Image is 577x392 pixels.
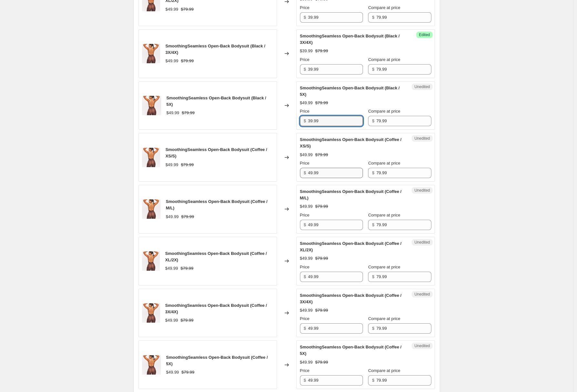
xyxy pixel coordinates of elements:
span: Unedited [414,343,430,348]
span: Unedited [414,240,430,245]
strike: $79.99 [181,214,194,220]
strike: $79.99 [315,359,328,366]
span: SmoothingSeamless Open-Back Bodysuit (Coffee / 5X) [300,345,402,356]
span: $ [304,378,306,383]
span: SmoothingSeamless Open-Back Bodysuit (Black / 5X) [300,85,400,97]
div: $49.99 [300,100,313,106]
span: SmoothingSeamless Open-Back Bodysuit (Coffee / M/L) [166,199,267,210]
img: sheswaisted8799-185146_80x.jpg [142,355,161,375]
span: $ [304,67,306,72]
strike: $79.99 [315,307,328,314]
span: $ [372,326,374,331]
div: $49.99 [165,58,178,64]
span: $ [372,118,374,123]
span: SmoothingSeamless Open-Back Bodysuit (Coffee / XL/2X) [165,251,267,262]
span: $ [304,118,306,123]
span: Compare at price [368,5,400,10]
strike: $79.99 [315,100,328,106]
strike: $79.99 [315,255,328,262]
span: $ [304,15,306,20]
img: sheswaisted8799-185146_80x.jpg [142,44,160,63]
strike: $79.99 [181,369,194,376]
span: $ [304,326,306,331]
strike: $79.99 [315,152,328,158]
strike: $79.99 [181,58,194,64]
div: $49.99 [165,6,178,13]
span: SmoothingSeamless Open-Back Bodysuit (Coffee / XS/S) [300,137,402,148]
div: $49.99 [300,255,313,262]
div: $49.99 [300,359,313,366]
img: sheswaisted8799-185146_80x.jpg [142,251,160,271]
div: $49.99 [166,110,179,116]
span: Compare at price [368,368,400,373]
span: Price [300,213,310,217]
strike: $79.99 [315,48,328,54]
span: Price [300,368,310,373]
span: $ [372,378,374,383]
span: Compare at price [368,57,400,62]
span: Unedited [414,188,430,193]
img: sheswaisted8799-185146_80x.jpg [142,303,160,323]
span: Price [300,265,310,269]
img: sheswaisted8799-185146_80x.jpg [142,96,161,115]
span: $ [304,222,306,227]
span: SmoothingSeamless Open-Back Bodysuit (Coffee / M/L) [300,189,402,200]
span: Unedited [414,84,430,89]
span: SmoothingSeamless Open-Back Bodysuit (Coffee / XS/S) [165,147,267,158]
img: sheswaisted8799-185146_80x.jpg [142,148,160,167]
span: Compare at price [368,265,400,269]
div: $49.99 [165,265,178,272]
div: $49.99 [165,317,178,324]
span: Compare at price [368,316,400,321]
strike: $79.99 [181,6,194,13]
span: Unedited [414,292,430,297]
span: $ [304,274,306,279]
span: $ [372,222,374,227]
strike: $79.99 [181,162,194,168]
span: SmoothingSeamless Open-Back Bodysuit (Coffee / 3X/4X) [165,303,267,314]
span: $ [304,170,306,175]
strike: $79.99 [180,317,193,324]
span: $ [372,274,374,279]
span: Price [300,57,310,62]
span: Price [300,161,310,166]
div: $49.99 [300,307,313,314]
span: Price [300,109,310,114]
div: $49.99 [165,162,178,168]
span: SmoothingSeamless Open-Back Bodysuit (Coffee / 5X) [166,355,268,366]
strike: $79.99 [182,110,195,116]
span: Price [300,316,310,321]
span: SmoothingSeamless Open-Back Bodysuit (Coffee / XL/2X) [300,241,402,252]
span: Unedited [414,136,430,141]
img: sheswaisted8799-185146_80x.jpg [142,199,161,219]
span: Price [300,5,310,10]
strike: $79.99 [180,265,193,272]
div: $49.99 [300,203,313,210]
span: Compare at price [368,213,400,217]
span: SmoothingSeamless Open-Back Bodysuit (Black / 3X/4X) [300,34,400,45]
span: SmoothingSeamless Open-Back Bodysuit (Coffee / 3X/4X) [300,293,402,304]
div: $39.99 [300,48,313,54]
strike: $79.99 [315,203,328,210]
span: $ [372,67,374,72]
span: SmoothingSeamless Open-Back Bodysuit (Black / 5X) [166,95,266,107]
span: Compare at price [368,109,400,114]
span: $ [372,170,374,175]
span: SmoothingSeamless Open-Back Bodysuit (Black / 3X/4X) [165,44,265,55]
span: $ [372,15,374,20]
div: $49.99 [166,214,179,220]
div: $49.99 [300,152,313,158]
span: Edited [419,32,430,37]
div: $49.99 [166,369,179,376]
span: Compare at price [368,161,400,166]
